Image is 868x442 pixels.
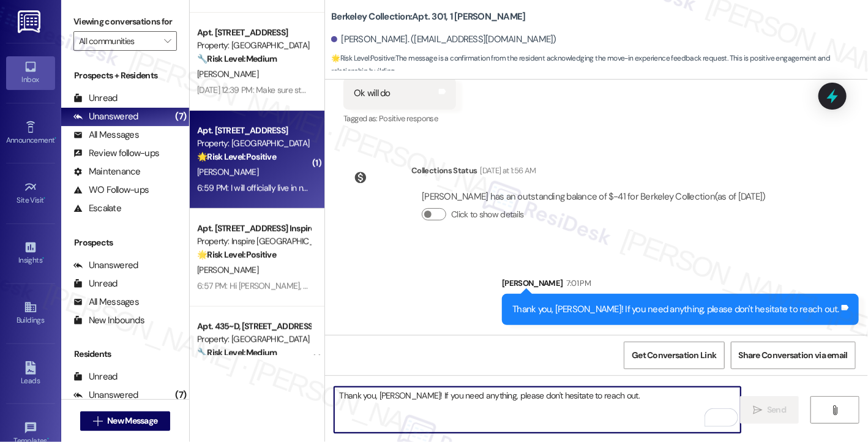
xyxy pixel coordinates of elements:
div: Ok will do [354,87,391,100]
div: Apt. [STREET_ADDRESS] [197,124,310,137]
a: Leads [6,358,55,391]
span: : The message is a confirmation from the resident acknowledging the move-in experience feedback r... [331,52,868,78]
strong: 🔧 Risk Level: Medium [197,53,277,64]
div: Maintenance [73,165,141,178]
div: WO Follow-ups [73,184,149,197]
span: Send [767,403,786,416]
div: Unread [73,277,118,290]
span: [PERSON_NAME] [197,264,258,275]
div: [PERSON_NAME] [502,277,859,294]
strong: 🌟 Risk Level: Positive [331,53,394,63]
div: Escalate [73,202,121,215]
div: All Messages [73,129,139,141]
i:  [753,405,762,415]
a: Insights • [6,237,55,270]
div: Property: [GEOGRAPHIC_DATA] [197,39,310,52]
div: Residents [61,348,189,361]
span: Positive response [379,113,438,124]
textarea: To enrich screen reader interactions, please activate Accessibility in Grammarly extension settings [334,387,740,433]
strong: 🔧 Risk Level: Medium [197,347,277,358]
button: Share Conversation via email [731,342,856,369]
input: All communities [79,31,157,51]
div: [PERSON_NAME]. ([EMAIL_ADDRESS][DOMAIN_NAME]) [331,33,556,46]
i:  [164,36,171,46]
span: • [44,194,46,203]
div: Prospects + Residents [61,69,189,82]
div: Review follow-ups [73,147,159,160]
div: Collections Status [411,164,477,177]
img: ResiDesk Logo [18,10,43,33]
div: Unanswered [73,110,138,123]
div: Property: [GEOGRAPHIC_DATA] [197,137,310,150]
button: New Message [80,411,171,431]
div: 7:01 PM [563,277,591,290]
label: Click to show details [451,208,523,221]
div: Unread [73,92,118,105]
div: [DATE] 12:39 PM: Make sure stuff isnt broken [197,84,351,96]
div: Unread [73,370,118,383]
b: Berkeley Collection: Apt. 301, 1 [PERSON_NAME] [331,10,525,23]
i:  [830,405,839,415]
label: Viewing conversations for [73,12,177,31]
div: (7) [173,386,190,405]
div: (7) [173,107,190,126]
div: Unanswered [73,389,138,402]
div: [PERSON_NAME] has an outstanding balance of $-41 for Berkeley Collection (as of [DATE]) [422,190,766,203]
strong: 🌟 Risk Level: Positive [197,151,276,162]
div: New Inbounds [73,314,144,327]
div: Apt. 435~D, [STREET_ADDRESS] [197,320,310,333]
div: Unanswered [73,259,138,272]
div: Tagged as: [343,110,455,127]
div: 6:59 PM: I will officially live in next week [197,182,335,193]
button: Send [740,396,799,424]
div: Apt. [STREET_ADDRESS] Inspire Homes [GEOGRAPHIC_DATA] [197,222,310,235]
div: Prospects [61,236,189,249]
span: Share Conversation via email [739,349,848,362]
span: • [42,254,44,263]
span: Get Conversation Link [632,349,716,362]
i:  [93,416,102,426]
a: Site Visit • [6,177,55,210]
a: Inbox [6,56,55,89]
strong: 🌟 Risk Level: Positive [197,249,276,260]
div: Property: [GEOGRAPHIC_DATA] [197,333,310,346]
div: All Messages [73,296,139,309]
span: [PERSON_NAME] [197,69,258,80]
span: New Message [107,414,157,427]
div: [DATE] at 1:56 AM [477,164,536,177]
div: Apt. [STREET_ADDRESS] [197,26,310,39]
span: • [54,134,56,143]
div: Thank you, [PERSON_NAME]! If you need anything, please don't hesitate to reach out. [512,303,839,316]
div: Property: Inspire [GEOGRAPHIC_DATA] [197,235,310,248]
span: [PERSON_NAME] [197,167,258,178]
a: Buildings [6,297,55,330]
button: Get Conversation Link [624,342,724,369]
